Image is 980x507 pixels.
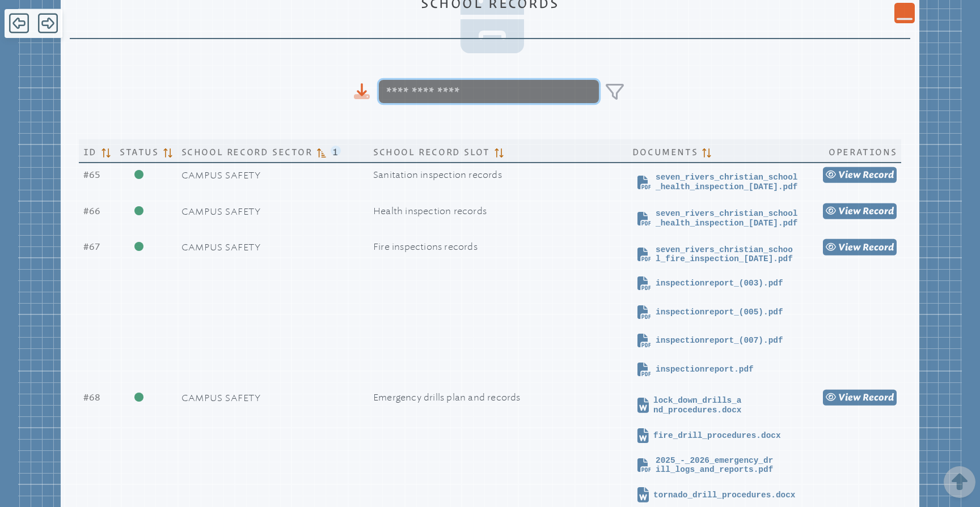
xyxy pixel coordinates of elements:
[181,242,261,253] span: Campus Safety
[863,206,894,216] span: Record
[181,206,261,217] span: Campus Safety
[632,453,814,478] a: 2025_-_2026_emergency_drill_logs_and_reports.pdf
[656,456,810,475] span: 2025_-_2026_emergency_drill_logs_and_reports.pdf
[863,241,894,252] span: Record
[656,245,810,264] span: seven_rivers_christian_school_fire_inspection_[DATE].pdf
[838,169,861,180] span: view
[838,392,861,403] span: view
[373,206,487,216] span: Health inspection records
[83,169,100,180] span: 65
[120,144,159,157] span: Status
[373,241,478,252] span: Fire inspections records
[838,241,861,252] span: view
[656,308,783,317] span: inspectionreport_(005).pdf
[632,206,814,231] a: seven_rivers_christian_school_health_inspection_[DATE].pdf
[632,357,757,382] a: inspectionreport.pdf
[863,169,894,180] span: Record
[653,491,795,500] span: tornado_drill_procedures.docx
[373,169,502,180] span: Sanitation inspection records
[863,392,894,403] span: Record
[653,396,810,415] span: lock_down_drills_and_procedures.docx
[632,393,814,418] a: lock_down_drills_and_procedures.docx
[632,242,814,267] a: seven_rivers_christian_school_fire_inspection_[DATE].pdf
[656,279,783,288] span: inspectionreport_(003).pdf
[9,12,29,35] span: Back
[632,423,784,448] a: fire_drill_procedures.docx
[181,144,312,157] span: School Record Sector
[823,390,897,406] a: view Record
[181,393,261,403] span: Campus Safety
[951,468,969,496] button: Scroll Top
[354,83,370,100] div: Download to CSV
[823,203,897,219] a: view Record
[331,146,341,156] span: 1
[38,12,58,35] span: Forward
[632,170,814,195] a: seven_rivers_christian_school_health_inspection_[DATE].pdf
[373,144,490,157] span: School Record Slot
[632,329,786,353] a: inspectionreport_(007).pdf
[823,167,897,183] a: view Record
[181,170,261,181] span: Campus Safety
[656,336,783,346] span: inspectionreport_(007).pdf
[632,300,786,325] a: inspectionreport_(005).pdf
[83,144,97,157] span: Id
[823,239,897,255] a: view Record
[83,206,100,216] span: 66
[653,431,781,441] span: fire_drill_procedures.docx
[838,206,861,216] span: view
[373,392,521,403] span: Emergency drills plan and records
[656,209,810,228] span: seven_rivers_christian_school_health_inspection_[DATE].pdf
[632,144,698,157] span: Documents
[829,144,897,157] span: Operations
[83,241,100,252] span: 67
[656,173,810,191] span: seven_rivers_christian_school_health_inspection_[DATE].pdf
[83,392,100,403] span: 68
[656,365,754,374] span: inspectionreport.pdf
[632,271,786,296] a: inspectionreport_(003).pdf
